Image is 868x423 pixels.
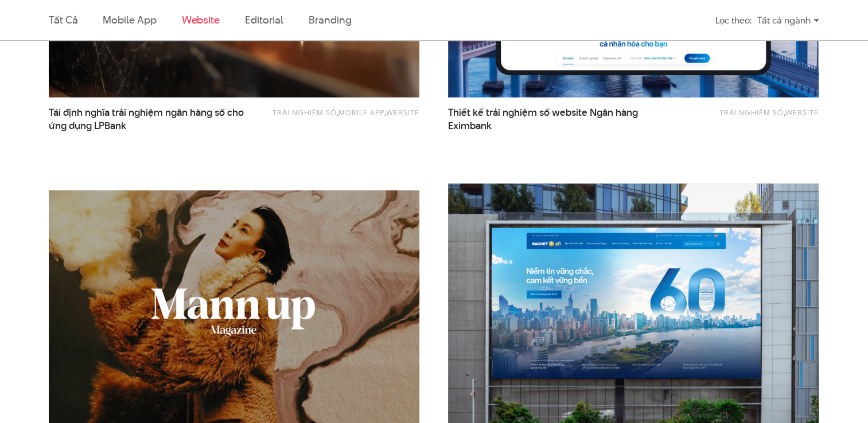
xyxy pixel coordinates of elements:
a: Trải nghiệm số [273,107,337,117]
div: Tất cả ngành [757,10,819,30]
a: Website [785,107,819,117]
div: Lọc theo: [715,10,752,30]
a: Website [182,13,220,27]
div: , , [271,106,419,127]
a: Tái định nghĩa trải nghiệm ngân hàng số choứng dụng LPBank [49,106,252,132]
div: , [671,106,819,127]
a: Mobile app [338,107,384,117]
a: Trải nghiệm số [719,107,784,117]
a: Branding [309,13,351,27]
a: Tất cả [49,13,77,27]
span: Eximbank [448,119,492,132]
a: Thiết kế trải nghiệm số website Ngân hàngEximbank [448,106,652,132]
a: Editorial [245,13,283,27]
span: Tái định nghĩa trải nghiệm ngân hàng số cho [49,106,252,132]
span: ứng dụng LPBank [49,119,126,132]
a: Website [386,107,419,117]
a: Mobile app [103,13,156,27]
span: Thiết kế trải nghiệm số website Ngân hàng [448,106,652,132]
